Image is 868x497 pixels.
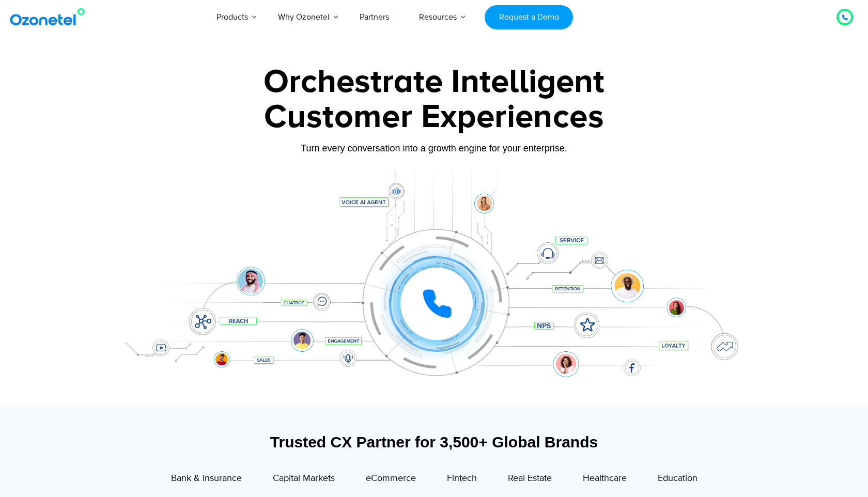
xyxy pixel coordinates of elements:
[508,472,552,488] a: Real Estate
[658,472,698,488] a: Education
[273,472,335,488] a: Capital Markets
[658,473,698,484] span: Education
[171,472,242,488] a: Bank & Insurance
[447,472,477,488] a: Fintech
[508,473,552,484] span: Real Estate
[366,472,416,488] a: eCommerce
[273,473,335,484] span: Capital Markets
[583,472,627,488] a: Healthcare
[111,92,757,142] div: Customer Experiences
[447,473,477,484] span: Fintech
[111,143,757,154] div: Turn every conversation into a growth engine for your enterprise.
[171,473,242,484] span: Bank & Insurance
[111,66,757,99] div: Orchestrate Intelligent
[366,473,416,484] span: eCommerce
[485,5,573,29] a: Request a Demo
[583,473,627,484] span: Healthcare
[116,433,752,451] div: Trusted CX Partner for 3,500+ Global Brands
